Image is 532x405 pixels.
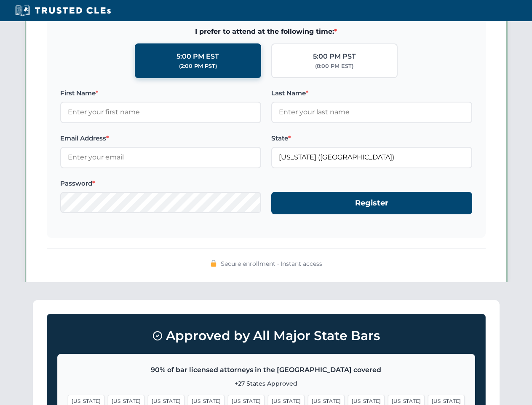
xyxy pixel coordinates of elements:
[271,192,472,214] button: Register
[13,4,113,17] img: Trusted CLEs
[179,62,217,70] div: (2:00 PM PST)
[60,178,261,189] label: Password
[271,147,472,168] input: Florida (FL)
[60,133,261,143] label: Email Address
[60,102,261,123] input: Enter your first name
[271,102,472,123] input: Enter your last name
[271,133,472,143] label: State
[176,51,219,62] div: 5:00 PM EST
[60,88,261,98] label: First Name
[60,26,472,37] span: I prefer to attend at the following time:
[313,51,356,62] div: 5:00 PM PST
[271,88,472,98] label: Last Name
[68,379,465,388] p: +27 States Approved
[57,324,475,347] h3: Approved by All Major State Bars
[68,364,465,375] p: 90% of bar licensed attorneys in the [GEOGRAPHIC_DATA] covered
[315,62,353,70] div: (8:00 PM EST)
[210,260,217,267] img: 🔒
[60,147,261,168] input: Enter your email
[221,259,322,268] span: Secure enrollment • Instant access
